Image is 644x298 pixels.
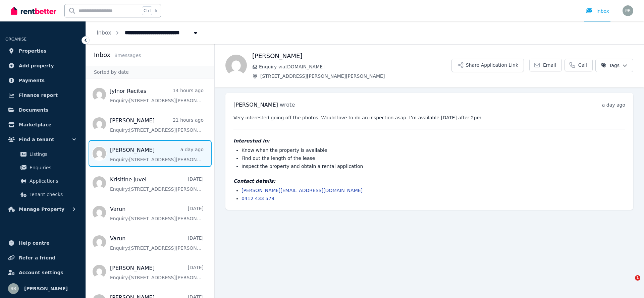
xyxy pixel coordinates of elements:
[5,44,80,58] a: Properties
[280,102,295,108] span: wrote
[19,205,64,213] span: Manage Property
[19,135,54,143] span: Find a tenant
[5,202,80,216] button: Manage Property
[233,114,625,121] pre: Very interested going off the photos. Would love to do an inspection asap. I’m available [DATE] a...
[8,174,77,188] a: Applications
[110,117,204,133] a: [PERSON_NAME]21 hours agoEnquiry:[STREET_ADDRESS][PERSON_NAME][PERSON_NAME].
[5,251,80,264] a: Refer a friend
[86,66,214,78] div: Sorted by date
[19,269,63,277] span: Account settings
[86,21,210,44] nav: Breadcrumb
[225,55,247,76] img: Abel Tuiloma
[621,275,637,291] iframe: Intercom live chat
[241,155,625,162] li: Find out the length of the lease
[565,59,593,71] a: Call
[8,161,77,174] a: Enquiries
[19,254,55,262] span: Refer a friend
[241,163,625,170] li: Inspect the property and obtain a rental application
[8,147,77,161] a: Listings
[19,91,58,99] span: Finance report
[5,59,80,72] a: Add property
[114,53,141,58] span: 8 message s
[233,178,625,184] h4: Contact details:
[155,8,157,13] span: k
[19,76,45,84] span: Payments
[241,147,625,154] li: Know when the property is available
[5,118,80,131] a: Marketplace
[5,103,80,117] a: Documents
[623,5,633,16] img: Raj Bala
[543,62,556,68] span: Email
[110,264,204,281] a: [PERSON_NAME][DATE]Enquiry:[STREET_ADDRESS][PERSON_NAME][PERSON_NAME].
[19,47,47,55] span: Properties
[5,74,80,87] a: Payments
[259,63,451,70] span: Enquiry via [DOMAIN_NAME]
[142,6,152,15] span: Ctrl
[19,106,49,114] span: Documents
[30,150,75,158] span: Listings
[252,51,451,61] h1: [PERSON_NAME]
[19,62,54,70] span: Add property
[586,8,609,14] div: Inbox
[94,50,110,60] h2: Inbox
[529,59,562,71] a: Email
[110,235,204,251] a: Varun[DATE]Enquiry:[STREET_ADDRESS][PERSON_NAME][PERSON_NAME].
[97,29,111,36] a: Inbox
[30,164,75,172] span: Enquiries
[233,137,625,144] h4: Interested in:
[5,133,80,146] button: Find a tenant
[19,239,50,247] span: Help centre
[241,188,363,193] a: [PERSON_NAME][EMAIL_ADDRESS][DOMAIN_NAME]
[601,62,620,69] span: Tags
[5,236,80,250] a: Help centre
[30,190,75,198] span: Tenant checks
[110,146,204,163] a: [PERSON_NAME]a day agoEnquiry:[STREET_ADDRESS][PERSON_NAME][PERSON_NAME].
[635,275,640,281] span: 1
[5,88,80,102] a: Finance report
[5,37,26,42] span: ORGANISE
[5,266,80,279] a: Account settings
[110,176,204,192] a: Krisitine Juvel[DATE]Enquiry:[STREET_ADDRESS][PERSON_NAME][PERSON_NAME].
[602,102,625,108] time: a day ago
[8,188,77,201] a: Tenant checks
[451,59,524,72] button: Share Application Link
[8,283,19,294] img: Raj Bala
[241,196,274,201] a: 0412 433 579
[260,73,451,79] span: [STREET_ADDRESS][PERSON_NAME][PERSON_NAME]
[30,177,75,185] span: Applications
[595,59,633,72] button: Tags
[19,121,51,129] span: Marketplace
[233,102,278,108] span: [PERSON_NAME]
[110,205,204,222] a: Varun[DATE]Enquiry:[STREET_ADDRESS][PERSON_NAME][PERSON_NAME].
[578,62,587,68] span: Call
[11,6,56,16] img: RentBetter
[110,87,204,104] a: Jylnor Recites14 hours agoEnquiry:[STREET_ADDRESS][PERSON_NAME][PERSON_NAME].
[24,285,68,293] span: [PERSON_NAME]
